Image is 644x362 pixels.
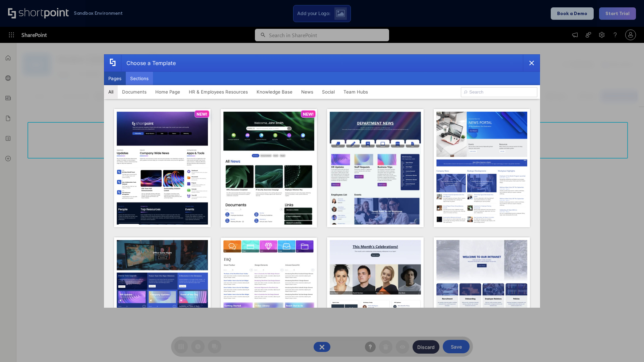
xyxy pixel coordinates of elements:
p: NEW! [303,112,314,117]
button: Pages [104,72,126,85]
button: Knowledge Base [252,85,297,99]
button: Documents [118,85,151,99]
input: Search [461,87,537,97]
div: template selector [104,54,540,308]
button: Home Page [151,85,184,99]
p: NEW! [197,112,207,117]
button: Social [318,85,339,99]
button: Team Hubs [339,85,372,99]
button: HR & Employees Resources [184,85,252,99]
button: All [104,85,118,99]
button: Sections [126,72,153,85]
button: News [297,85,318,99]
iframe: Chat Widget [610,330,644,362]
div: Choose a Template [121,55,176,71]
